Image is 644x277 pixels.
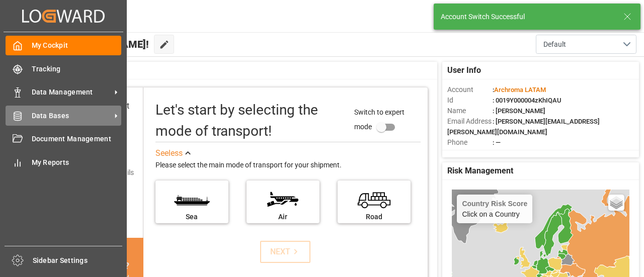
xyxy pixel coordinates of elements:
[494,86,546,94] span: Archroma LATAM
[32,111,111,121] span: Data Bases
[32,64,122,74] span: Tracking
[33,255,123,266] span: Sidebar Settings
[32,134,122,144] span: Document Management
[441,12,614,22] div: Account Switch Successful
[354,108,405,131] span: Switch to expert mode
[6,36,121,55] a: My Cockpit
[32,157,122,168] span: My Reports
[493,86,546,94] span: :
[447,116,493,127] span: Email Address
[32,40,122,51] span: My Cockpit
[447,137,493,148] span: Phone
[447,64,481,76] span: User Info
[155,159,421,171] div: Please select the main mode of transport for your shipment.
[32,87,111,98] span: Data Management
[462,200,527,208] h4: Country Risk Score
[343,212,406,222] div: Road
[462,200,527,218] div: Click on a Country
[447,148,493,158] span: Account Type
[270,246,301,258] div: NEXT
[447,84,493,95] span: Account
[447,165,513,177] span: Risk Management
[493,149,518,157] span: : Shipper
[493,107,545,115] span: : [PERSON_NAME]
[6,152,121,172] a: My Reports
[6,59,121,78] a: Tracking
[608,195,624,211] a: Layers
[447,106,493,116] span: Name
[493,97,561,104] span: : 0019Y000004zKhIQAU
[543,39,566,50] span: Default
[447,95,493,106] span: Id
[155,100,345,142] div: Let's start by selecting the mode of transport!
[6,129,121,149] a: Document Management
[536,35,636,54] button: open menu
[260,241,310,263] button: NEXT
[252,212,314,222] div: Air
[447,118,600,136] span: : [PERSON_NAME][EMAIL_ADDRESS][PERSON_NAME][DOMAIN_NAME]
[160,212,223,222] div: Sea
[493,139,501,146] span: : —
[155,147,183,159] div: See less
